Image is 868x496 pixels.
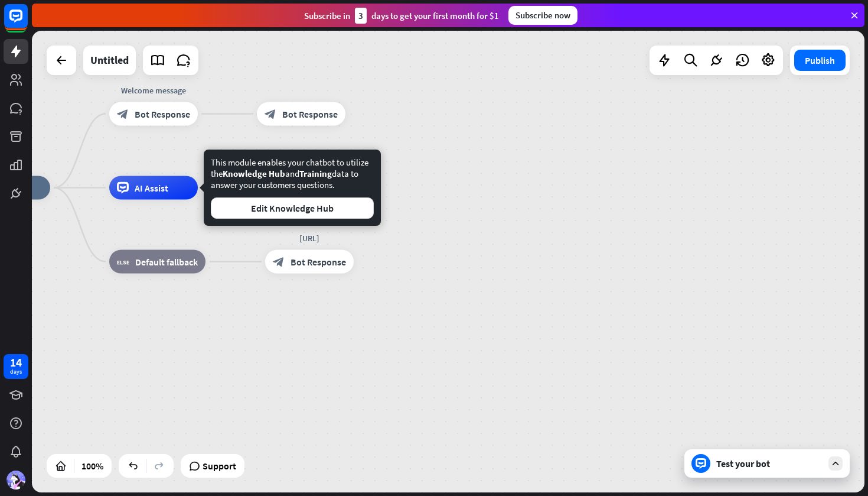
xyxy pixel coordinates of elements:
[100,85,207,96] div: Welcome message
[508,6,577,25] div: Subscribe now
[90,46,129,75] div: Untitled
[203,456,236,475] span: Support
[10,368,22,376] div: days
[256,232,363,244] div: [URL]
[211,157,374,219] div: This module enables your chatbot to utilize the and data to answer your customers questions.
[282,108,338,120] span: Bot Response
[304,8,499,24] div: Subscribe in days to get your first month for $1
[223,168,285,179] span: Knowledge Hub
[265,108,276,120] i: block_bot_response
[355,8,367,24] div: 3
[117,256,129,268] i: block_fallback
[4,354,28,379] a: 14 days
[78,456,107,475] div: 100%
[135,182,168,194] span: AI Assist
[794,50,846,71] button: Publish
[9,5,45,40] button: Open LiveChat chat widget
[211,197,374,219] button: Edit Knowledge Hub
[291,256,346,268] span: Bot Response
[10,357,22,368] div: 14
[135,256,198,268] span: Default fallback
[273,256,285,268] i: block_bot_response
[716,458,823,469] div: Test your bot
[117,108,129,120] i: block_bot_response
[299,168,332,179] span: Training
[135,108,190,120] span: Bot Response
